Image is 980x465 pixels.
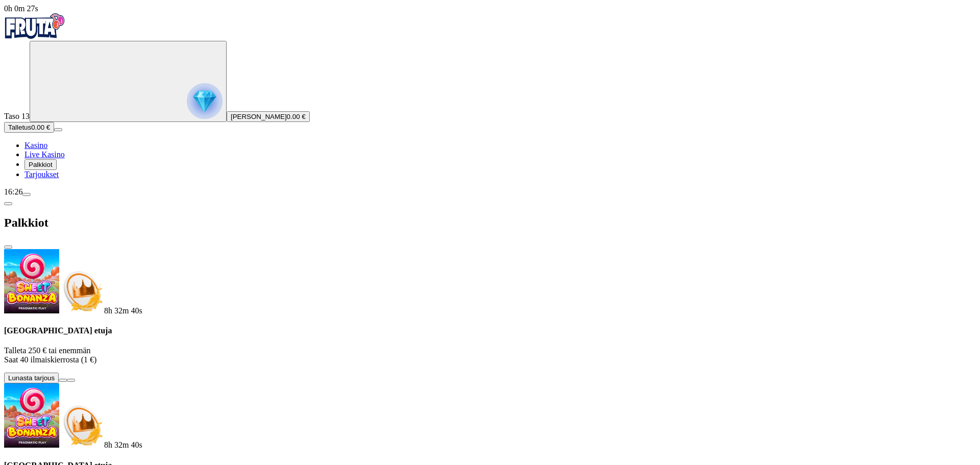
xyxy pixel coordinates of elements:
h4: [GEOGRAPHIC_DATA] etuja [4,326,976,335]
span: Talletus [8,124,31,131]
span: 16:26 [4,187,22,196]
span: Palkkiot [29,161,53,168]
button: Talletusplus icon0.00 € [4,122,54,133]
button: menu [54,128,62,131]
span: Taso 13 [4,112,30,120]
p: Talleta 250 € tai enemmän Saat 40 ilmaiskierrosta (1 €) [4,346,976,364]
span: Lunasta tarjous [8,374,55,382]
span: countdown [104,306,142,315]
button: Palkkiot [24,159,57,170]
img: reward progress [187,83,223,119]
img: Deposit bonus icon [59,268,104,313]
button: info [67,379,75,382]
button: reward progress [30,41,227,122]
button: [PERSON_NAME]0.00 € [227,111,310,122]
nav: Main menu [4,141,976,179]
img: Deposit bonus icon [59,403,104,448]
img: Sweet Bonanza [4,249,59,313]
nav: Primary [4,13,976,179]
a: Tarjoukset [24,170,59,179]
img: Sweet Bonanza [4,383,59,448]
span: 0.00 € [31,124,50,131]
button: menu [22,193,31,196]
span: [PERSON_NAME] [231,113,287,120]
button: close [4,246,12,249]
button: Lunasta tarjous [4,373,59,383]
img: Fruta [4,13,65,39]
a: Fruta [4,32,65,40]
span: user session time [4,4,38,13]
span: 0.00 € [287,113,306,120]
h2: Palkkiot [4,216,976,230]
a: Kasino [24,141,47,150]
span: countdown [104,440,142,449]
a: Live Kasino [24,150,65,159]
button: chevron-left icon [4,202,12,205]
